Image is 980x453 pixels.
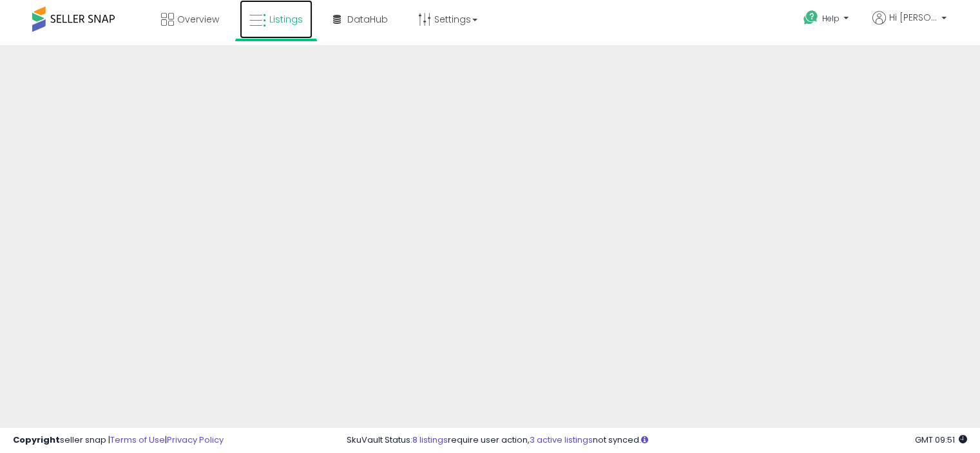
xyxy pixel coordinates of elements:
a: 8 listings [412,434,448,446]
a: Privacy Policy [167,434,224,446]
i: Get Help [803,10,819,26]
a: Terms of Use [110,434,165,446]
strong: Copyright [13,434,60,446]
a: 3 active listings [530,434,593,446]
span: DataHub [347,13,388,26]
span: Listings [269,13,303,26]
span: Hi [PERSON_NAME] [889,11,937,24]
a: Hi [PERSON_NAME] [872,11,946,40]
span: Overview [177,13,219,26]
div: SkuVault Status: require user action, not synced. [347,434,967,447]
div: seller snap | | [13,434,224,447]
span: Help [822,13,840,24]
i: Click here to read more about un-synced listings. [641,436,648,444]
span: 2025-08-13 09:51 GMT [915,434,967,446]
